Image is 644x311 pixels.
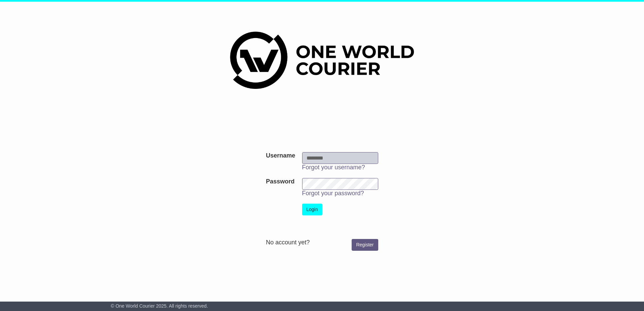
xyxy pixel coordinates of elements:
[230,32,414,89] img: One World
[302,164,365,171] a: Forgot your username?
[266,152,295,160] label: Username
[266,239,378,246] div: No account yet?
[352,239,378,251] a: Register
[111,303,208,309] span: © One World Courier 2025. All rights reserved.
[302,190,364,197] a: Forgot your password?
[302,204,322,215] button: Login
[266,178,294,185] label: Password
